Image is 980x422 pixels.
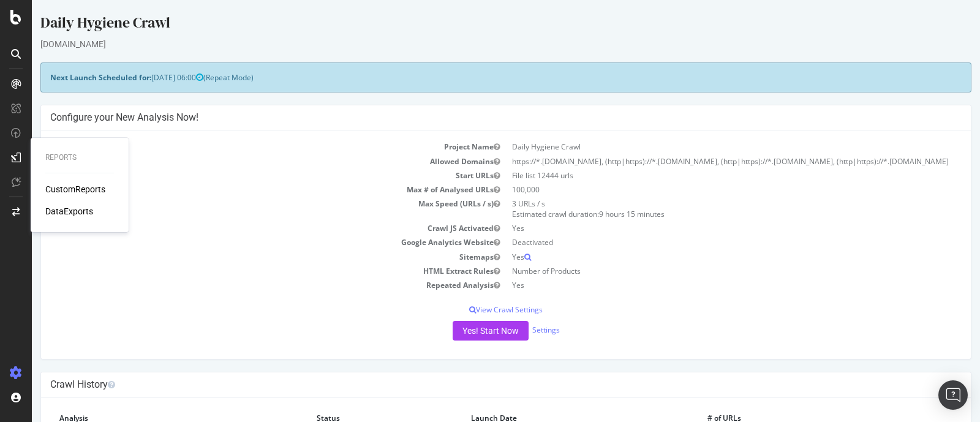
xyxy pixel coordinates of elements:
td: Max # of Analysed URLs [18,183,474,197]
td: Crawl JS Activated [18,221,474,235]
div: Daily Hygiene Crawl [9,12,940,38]
a: Settings [500,325,528,335]
span: [DATE] 06:00 [119,72,171,83]
h4: Crawl History [18,379,930,391]
div: Open Intercom Messenger [938,380,968,410]
div: (Repeat Mode) [9,62,940,92]
td: Google Analytics Website [18,235,474,249]
td: Sitemaps [18,250,474,264]
td: 3 URLs / s Estimated crawl duration: [474,197,930,221]
td: Project Name [18,140,474,154]
td: 100,000 [474,183,930,197]
a: DataExports [45,205,93,217]
strong: Next Launch Scheduled for: [18,72,119,83]
div: Reports [45,153,114,163]
p: View Crawl Settings [18,304,930,315]
a: CustomReports [45,183,105,195]
td: Yes [474,250,930,264]
td: Max Speed (URLs / s) [18,197,474,221]
span: 9 hours 15 minutes [567,209,633,219]
td: Allowed Domains [18,154,474,168]
td: HTML Extract Rules [18,264,474,278]
td: Number of Products [474,264,930,278]
button: Yes! Start Now [421,321,497,341]
td: File list 12444 urls [474,168,930,183]
td: Yes [474,278,930,292]
td: Yes [474,221,930,235]
td: Deactivated [474,235,930,249]
td: Repeated Analysis [18,278,474,292]
td: https://*.[DOMAIN_NAME], (http|https)://*.[DOMAIN_NAME], (http|https)://*.[DOMAIN_NAME], (http|ht... [474,154,930,168]
td: Start URLs [18,168,474,183]
h4: Configure your New Analysis Now! [18,111,930,124]
div: [DOMAIN_NAME] [9,38,940,50]
td: Daily Hygiene Crawl [474,140,930,154]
